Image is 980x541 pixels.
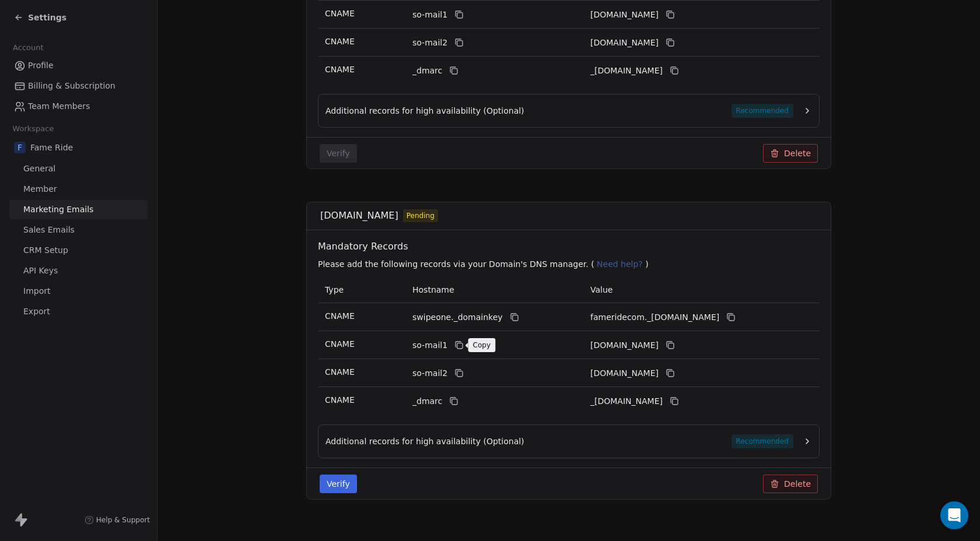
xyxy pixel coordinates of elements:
a: Export [9,302,148,321]
button: Verify [320,475,357,493]
span: Member [23,183,57,195]
a: API Keys [9,261,148,280]
p: Copy [473,340,491,350]
span: Hostname [412,285,454,294]
span: famerideecom1.swipeone.email [590,9,659,21]
span: Fame Ride [30,142,73,153]
span: Export [23,305,50,318]
span: _dmarc [412,395,442,407]
span: CNAME [325,311,355,321]
span: General [23,163,55,175]
a: General [9,159,148,178]
span: Profile [28,59,54,72]
a: Settings [14,12,66,23]
span: Settings [28,12,66,23]
span: so-mail2 [412,367,447,380]
button: Delete [763,144,818,163]
a: Billing & Subscription [9,76,148,96]
a: Profile [9,56,148,75]
p: Please add the following records via your Domain's DNS manager. ( ) [318,258,824,270]
span: Import [23,285,50,297]
span: Mandatory Records [318,240,824,254]
span: _dmarc.swipeone.email [590,395,663,407]
button: Additional records for high availability (Optional)Recommended [325,104,812,118]
a: Help & Support [85,515,150,525]
span: CNAME [325,339,355,349]
a: Member [9,180,148,199]
span: F [14,142,26,153]
span: Marketing Emails [23,203,93,216]
span: Sales Emails [23,224,75,236]
span: CRM Setup [23,244,68,257]
span: Billing & Subscription [28,80,116,92]
span: Value [590,285,612,294]
span: famerideecom2.swipeone.email [590,37,659,49]
button: Verify [320,144,357,163]
a: Marketing Emails [9,200,148,219]
span: Need help? [597,259,643,269]
a: Import [9,282,148,301]
button: Additional records for high availability (Optional)Recommended [325,434,812,448]
a: CRM Setup [9,241,148,260]
span: Help & Support [96,515,150,525]
span: fameridecom1.swipeone.email [590,339,659,352]
span: [DOMAIN_NAME] [320,209,398,223]
span: CNAME [325,367,355,377]
span: swipeone._domainkey [412,311,503,324]
span: Workspace [8,120,59,138]
span: so-mail1 [412,339,447,352]
span: CNAME [325,65,355,74]
p: Type [325,284,398,296]
a: Team Members [9,97,148,116]
span: so-mail2 [412,37,447,49]
a: Sales Emails [9,220,148,240]
span: so-mail1 [412,9,447,21]
span: Recommended [731,104,793,118]
span: Recommended [731,434,793,448]
span: fameridecom2.swipeone.email [590,367,659,380]
span: Additional records for high availability (Optional) [325,105,524,117]
span: fameridecom._domainkey.swipeone.email [590,311,719,324]
span: API Keys [23,265,58,277]
div: Open Intercom Messenger [940,501,968,529]
span: Team Members [28,100,90,113]
span: _dmarc.swipeone.email [590,65,663,77]
span: Additional records for high availability (Optional) [325,435,524,447]
span: CNAME [325,37,355,46]
span: Account [8,39,48,57]
span: Pending [407,210,435,221]
span: CNAME [325,395,355,405]
span: CNAME [325,9,355,18]
button: Delete [763,475,818,493]
span: _dmarc [412,65,442,77]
